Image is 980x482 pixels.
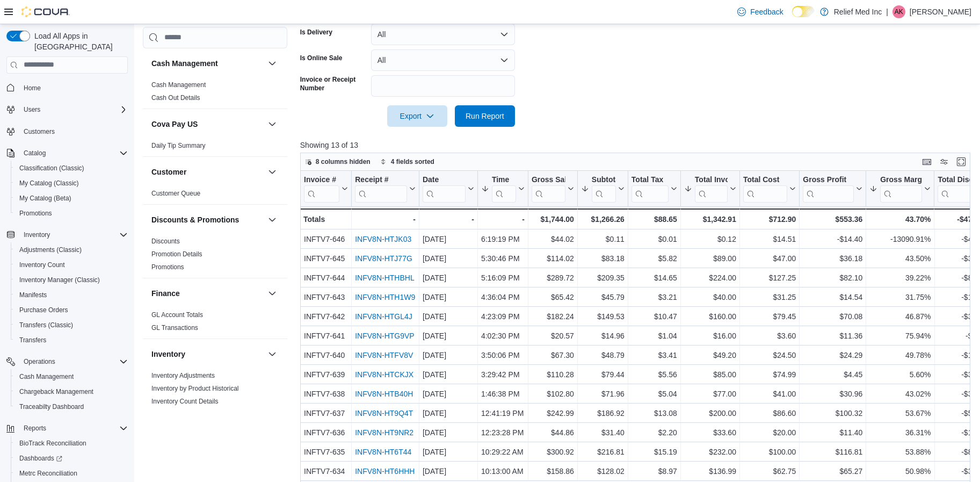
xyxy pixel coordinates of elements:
span: Customers [19,125,128,138]
div: $40.00 [684,291,736,304]
a: Promotions [151,263,184,271]
div: $67.30 [532,349,574,362]
div: [DATE] [423,349,474,362]
div: 43.70% [869,213,931,226]
p: Showing 13 of 13 [300,140,977,150]
button: Enter fullscreen [955,155,968,168]
div: $553.36 [803,213,862,226]
div: $16.00 [684,329,736,342]
a: INFV8N-HTGL4J [355,312,412,321]
button: Inventory [266,348,279,361]
button: Display options [938,155,950,168]
div: 39.22% [869,271,931,284]
a: Transfers (Classic) [15,319,77,332]
span: Manifests [15,289,128,301]
button: Chargeback Management [11,384,132,399]
div: INFTV7-646 [304,233,348,246]
span: 8 columns hidden [316,157,371,166]
span: Daily Tip Summary [151,141,206,150]
span: Reports [19,422,128,435]
div: $127.25 [743,271,796,284]
div: Total Tax [631,175,669,185]
a: BioTrack Reconciliation [15,437,91,450]
span: Customers [24,127,55,136]
button: 8 columns hidden [301,155,375,168]
button: Gross Margin [869,175,931,202]
a: Daily Tip Summary [151,142,206,149]
div: Time [492,175,516,202]
button: Receipt # [355,175,416,202]
span: Promotions [15,207,128,220]
span: Catalog [19,147,128,160]
span: Metrc Reconciliation [15,467,128,480]
div: - [423,213,474,226]
button: Cash Management [11,369,132,384]
div: Cash Management [143,78,287,109]
a: Inventory by Product Historical [151,385,239,392]
span: Manifests [19,291,47,299]
div: [DATE] [423,329,474,342]
a: Promotions [15,207,56,220]
div: $44.02 [532,233,574,246]
a: Inventory Manager (Classic) [15,274,104,286]
div: 5:30:46 PM [481,252,525,265]
div: Gross Sales [532,175,565,185]
a: Dashboards [11,451,132,466]
button: Discounts & Promotions [151,214,264,225]
span: Transfers (Classic) [15,319,128,332]
span: Operations [19,355,128,368]
div: Time [492,175,516,185]
a: INFV8N-HTG9VP [355,332,414,340]
div: $45.79 [581,291,625,304]
span: Home [24,84,41,92]
div: 3:50:06 PM [481,349,525,362]
div: [DATE] [423,271,474,284]
span: Traceabilty Dashboard [19,402,84,411]
div: $0.12 [684,233,736,246]
span: Inventory Manager (Classic) [19,276,100,284]
span: My Catalog (Classic) [15,177,128,190]
div: 4:23:09 PM [481,310,525,323]
a: Classification (Classic) [15,162,89,175]
span: Load All Apps in [GEOGRAPHIC_DATA] [30,31,128,52]
button: Export [387,105,447,127]
span: Classification (Classic) [19,164,84,172]
span: Operations [24,357,55,366]
span: Users [19,103,128,116]
span: Reports [24,424,46,433]
div: Totals [303,213,348,226]
span: GL Transactions [151,323,198,332]
a: GL Account Totals [151,311,203,319]
div: $65.42 [532,291,574,304]
button: Gross Profit [803,175,862,202]
div: $11.36 [803,329,862,342]
button: Customer [266,166,279,178]
button: Keyboard shortcuts [920,155,933,168]
span: Promotions [19,209,52,218]
button: Customers [2,124,132,139]
div: 31.75% [869,291,931,304]
div: Discounts & Promotions [143,235,287,278]
div: $20.57 [532,329,574,342]
a: Transfers [15,334,50,347]
div: Gross Profit [803,175,854,185]
div: [DATE] [423,233,474,246]
div: INFTV7-642 [304,310,348,323]
a: Metrc Reconciliation [15,467,82,480]
span: GL Account Totals [151,311,203,319]
div: $89.00 [684,252,736,265]
span: My Catalog (Beta) [19,194,71,203]
div: $1,744.00 [532,213,574,226]
div: Total Tax [631,175,669,202]
div: $1,342.91 [684,213,736,226]
div: INFTV7-645 [304,252,348,265]
div: Total Discount [938,175,978,202]
span: Metrc Reconciliation [19,469,77,478]
a: INFV8N-HTCKJX [355,370,413,379]
div: Date [423,175,466,185]
div: $114.02 [532,252,574,265]
span: 4 fields sorted [391,157,434,166]
button: BioTrack Reconciliation [11,436,132,451]
div: Alyz Khowaja [892,5,905,18]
